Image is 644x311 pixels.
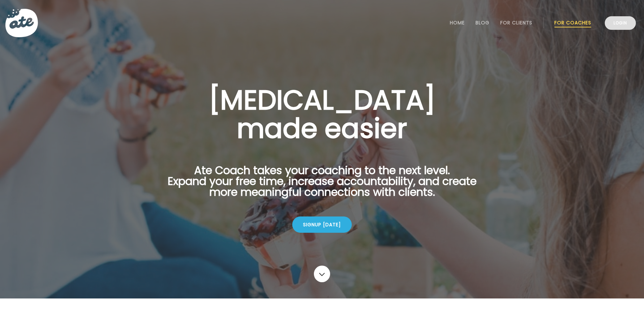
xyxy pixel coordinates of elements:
a: For Coaches [554,20,591,25]
a: Login [605,16,636,30]
p: Ate Coach takes your coaching to the next level. Expand your free time, increase accountability, ... [157,165,487,206]
div: Signup [DATE] [292,216,352,233]
a: Home [450,20,465,25]
a: Blog [476,20,489,25]
a: For Clients [500,20,532,25]
h1: [MEDICAL_DATA] made easier [157,86,487,143]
